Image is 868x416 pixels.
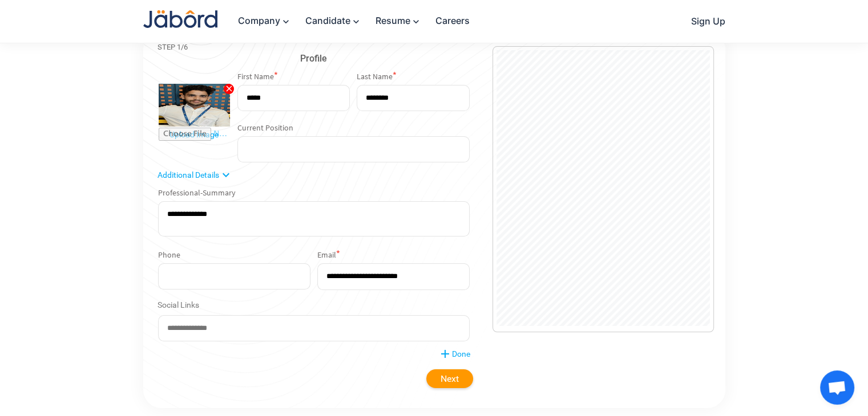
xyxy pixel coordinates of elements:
div: Social Links [155,300,473,309]
div: Additional Details [155,168,473,182]
div: Email [317,250,470,263]
button: Next [426,369,473,388]
div: Done [155,347,473,361]
div: Phone [158,250,310,263]
mat-icon: expand_more [219,168,233,182]
div: Open chat [820,370,854,405]
div: Professional-Summary [158,187,470,201]
a: Company [227,9,294,34]
img: Jabord [143,10,217,28]
mat-icon: close [224,84,234,94]
div: Last Name [357,71,469,85]
mat-icon: add [438,347,452,361]
mat-icon: keyboard_arrow_down [350,16,364,27]
a: Careers [424,9,470,32]
a: Sign Up [680,10,725,33]
img: profile image [159,84,231,127]
mat-icon: keyboard_arrow_down [410,16,424,27]
div: Profile [155,51,473,66]
div: Current Position [237,123,470,136]
div: First Name [237,71,350,85]
div: Upload Image [159,130,231,139]
a: Resume [364,9,424,34]
mat-icon: keyboard_arrow_down [280,16,294,27]
a: Candidate [294,9,364,34]
div: STEP 1/6 [155,43,473,51]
